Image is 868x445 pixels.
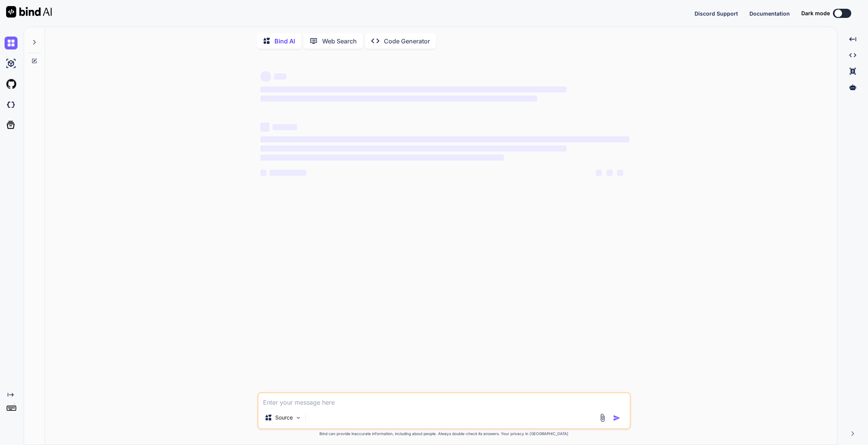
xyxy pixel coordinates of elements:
span: ‌ [270,170,306,176]
img: darkCloudIdeIcon [5,98,18,111]
img: githubLight [5,78,18,91]
span: ‌ [260,145,566,152]
span: ‌ [273,124,297,130]
span: ‌ [596,170,602,176]
span: ‌ [617,170,623,176]
img: attachment [598,413,607,422]
img: chat [5,37,18,49]
span: ‌ [260,170,266,176]
p: Web Search [322,37,357,46]
span: ‌ [606,170,613,176]
span: ‌ [260,71,271,82]
img: ai-studio [5,57,18,70]
p: Code Generator [384,37,430,46]
span: ‌ [260,136,629,142]
span: ‌ [274,73,286,80]
button: Documentation [749,10,790,18]
span: ‌ [260,155,504,161]
p: Bind AI [274,37,295,46]
span: Documentation [749,10,790,17]
span: ‌ [260,86,566,93]
img: Pick Models [295,415,302,421]
span: Discord Support [695,10,738,17]
img: Bind AI [6,6,52,18]
img: icon [613,414,621,422]
span: ‌ [260,96,537,102]
button: Discord Support [695,10,738,18]
p: Source [275,414,293,421]
p: Bind can provide inaccurate information, including about people. Always double-check its answers.... [257,431,631,437]
span: Dark mode [801,10,830,17]
span: ‌ [260,123,270,132]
